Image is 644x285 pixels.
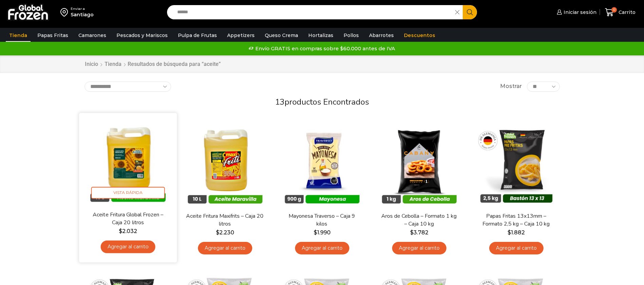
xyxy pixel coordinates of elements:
[314,229,331,236] bdi: 1.990
[555,5,596,19] a: Iniciar sesión
[314,229,317,236] span: $
[410,229,428,236] bdi: 3.782
[85,60,98,68] a: Inicio
[174,29,220,42] a: Pulpa de Frutas
[603,4,637,20] a: 0 Carrito
[88,211,167,227] a: Aceite Fritura Global Frozen – Caja 20 litros
[60,6,71,18] img: address-field-icon.svg
[401,29,439,42] a: Descuentos
[617,9,636,16] span: Carrito
[128,61,221,67] h1: Resultados de búsqueda para “aceite”
[410,229,413,236] span: $
[224,29,258,42] a: Appetizers
[611,7,617,13] span: 0
[508,229,511,236] span: $
[100,241,155,253] a: Agregar al carrito: “Aceite Fritura Global Frozen – Caja 20 litros”
[275,96,284,107] span: 13
[283,212,361,228] a: Mayonesa Traverso – Caja 9 kilos
[118,228,137,234] bdi: 2.032
[113,29,171,42] a: Pescados y Mariscos
[71,6,94,11] div: Enviar a
[284,96,369,107] span: productos encontrados
[489,242,544,254] a: Agregar al carrito: “Papas Fritas 13x13mm - Formato 2,5 kg - Caja 10 kg”
[85,60,221,68] nav: Breadcrumb
[85,82,171,92] select: Pedido de la tienda
[295,242,349,254] a: Agregar al carrito: “Mayonesa Traverso - Caja 9 kilos”
[71,11,94,18] div: Santiago
[186,212,264,228] a: Aceite Fritura Maxifrits – Caja 20 litros
[91,187,165,199] span: Vista Rápida
[104,60,122,68] a: Tienda
[118,228,122,234] span: $
[261,29,301,42] a: Queso Crema
[380,212,458,228] a: Aros de Cebolla – Formato 1 kg – Caja 10 kg
[463,5,477,19] button: Search button
[75,29,110,42] a: Camarones
[477,212,555,228] a: Papas Fritas 13x13mm – Formato 2,5 kg – Caja 10 kg
[34,29,72,42] a: Papas Fritas
[392,242,446,254] a: Agregar al carrito: “Aros de Cebolla - Formato 1 kg - Caja 10 kg”
[562,9,596,16] span: Iniciar sesión
[216,229,234,236] bdi: 2.230
[340,29,362,42] a: Pollos
[508,229,525,236] bdi: 1.882
[500,83,522,90] span: Mostrar
[6,29,31,42] a: Tienda
[305,29,337,42] a: Hortalizas
[216,229,219,236] span: $
[366,29,397,42] a: Abarrotes
[198,242,252,254] a: Agregar al carrito: “Aceite Fritura Maxifrits - Caja 20 litros”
